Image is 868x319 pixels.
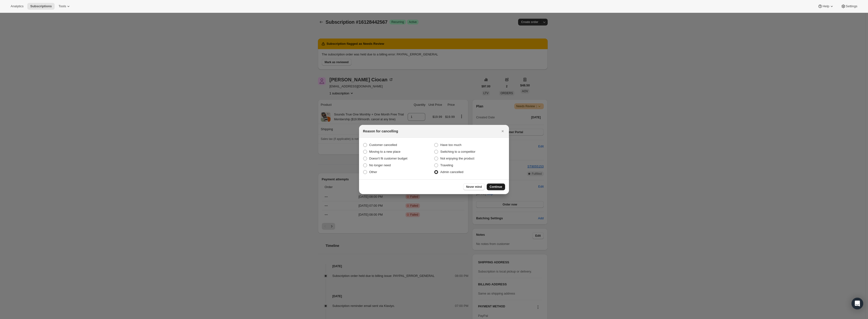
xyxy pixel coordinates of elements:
span: Traveling [440,163,453,167]
span: Moving to a new place [369,150,400,153]
span: Continue [490,185,502,189]
span: Analytics [11,4,23,8]
button: Close [499,128,506,135]
button: Tools [56,3,74,10]
span: Help [823,4,829,8]
span: Not enjoying the product [440,157,474,160]
span: Doesn't fit customer budget [369,157,407,160]
h2: Reason for cancelling [363,129,398,134]
span: Tools [59,4,66,8]
span: Other [369,170,377,174]
button: Help [815,3,837,10]
span: Never mind [466,185,482,189]
span: Customer cancelled [369,143,397,147]
span: Admin cancelled [440,170,463,174]
button: Settings [838,3,860,10]
button: Never mind [463,183,485,190]
span: Switching to a competitor [440,150,475,153]
button: Continue [487,183,505,190]
span: No longer need [369,163,391,167]
div: Open Intercom Messenger [852,298,863,309]
button: Analytics [8,3,26,10]
span: Settings [846,4,857,8]
span: Subscriptions [30,4,52,8]
button: Subscriptions [27,3,55,10]
span: Have too much [440,143,461,147]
